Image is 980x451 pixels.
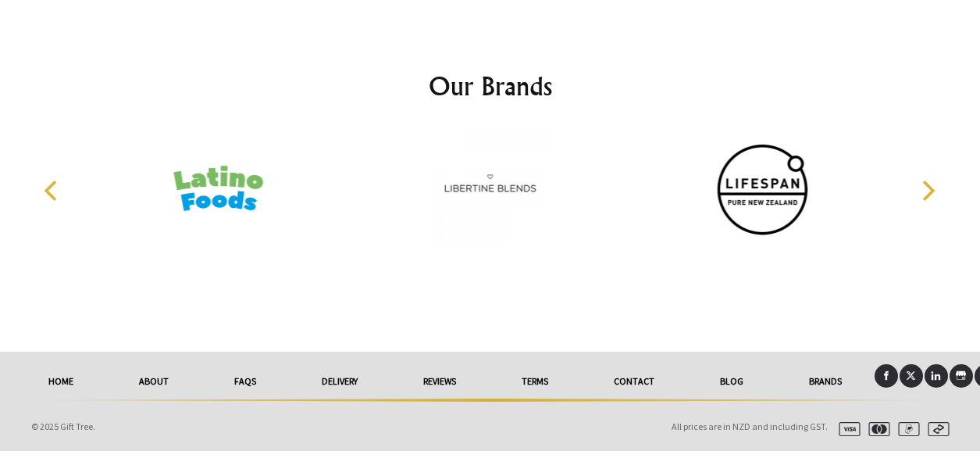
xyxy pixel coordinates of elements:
a: reviews [390,364,489,399]
span: All prices are in NZD and including GST. [672,421,828,432]
span: © 2025 Gift Tree. [31,421,95,432]
a: HOME [16,364,106,399]
img: paypal.svg [892,422,920,436]
a: Facebook [875,364,898,388]
a: LinkedIn [925,364,948,388]
a: Terms [489,364,581,399]
button: Previous [36,174,70,208]
a: FAQs [201,364,289,399]
img: Libertine Blends [412,130,568,247]
a: X (Twitter) [900,364,923,388]
img: mastercard.svg [862,422,890,436]
a: Brands [776,364,875,399]
img: visa.svg [832,422,861,436]
a: Blog [687,364,776,399]
a: About [106,364,201,399]
img: Lifespan [684,130,840,247]
img: Latino Foods [140,130,296,247]
a: delivery [289,364,390,399]
a: Contact [581,364,687,399]
img: afterpay.svg [921,422,950,436]
h2: Our Brands [28,67,953,105]
button: Next [911,174,945,208]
